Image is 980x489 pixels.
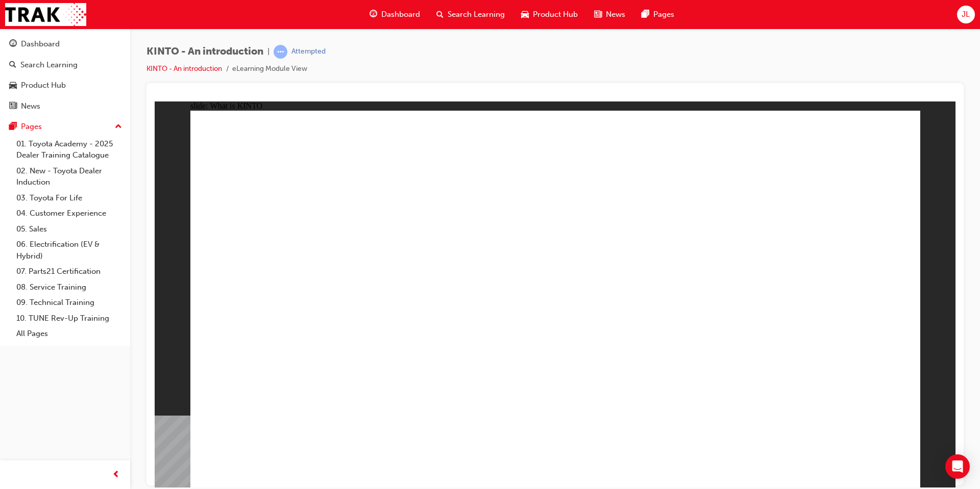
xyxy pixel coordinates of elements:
span: news-icon [9,102,17,111]
div: Search Learning [20,59,78,71]
a: search-iconSearch Learning [428,4,513,25]
span: pages-icon [642,8,649,21]
span: search-icon [9,61,16,70]
span: KINTO - An introduction [146,46,263,58]
span: guage-icon [370,8,377,21]
span: JL [962,9,970,20]
a: pages-iconPages [633,4,682,25]
button: Pages [4,117,126,136]
a: 01. Toyota Academy - 2025 Dealer Training Catalogue [12,136,126,163]
span: | [267,46,269,58]
span: Search Learning [448,9,505,20]
span: search-icon [436,8,444,21]
a: 06. Electrification (EV & Hybrid) [12,237,126,264]
span: Pages [653,9,674,20]
div: Open Intercom Messenger [945,454,970,479]
div: News [21,100,40,112]
a: guage-iconDashboard [361,4,428,25]
span: learningRecordVerb_ATTEMPT-icon [274,45,287,59]
span: Dashboard [381,9,420,20]
span: news-icon [594,8,602,21]
span: pages-icon [9,122,17,132]
span: up-icon [115,120,122,134]
div: Product Hub [21,80,66,91]
a: 08. Service Training [12,279,126,295]
div: Pages [21,121,42,133]
button: JL [957,6,975,23]
a: Dashboard [4,35,126,54]
span: News [606,9,625,20]
a: 05. Sales [12,221,126,237]
a: 10. TUNE Rev-Up Training [12,311,126,326]
a: 04. Customer Experience [12,205,126,221]
a: 07. Parts21 Certification [12,264,126,279]
span: prev-icon [112,469,120,481]
a: All Pages [12,326,126,342]
div: Dashboard [21,38,60,50]
span: Product Hub [533,9,578,20]
a: 09. Technical Training [12,295,126,311]
a: News [4,97,126,116]
a: KINTO - An introduction [146,64,222,73]
span: car-icon [521,8,529,21]
img: Trak [5,3,86,26]
a: car-iconProduct Hub [513,4,586,25]
span: guage-icon [9,40,17,49]
a: 02. New - Toyota Dealer Induction [12,163,126,190]
a: Search Learning [4,56,126,74]
span: car-icon [9,81,17,90]
a: news-iconNews [586,4,633,25]
li: eLearning Module View [232,63,307,75]
a: 03. Toyota For Life [12,190,126,206]
div: Attempted [291,47,326,57]
a: Product Hub [4,76,126,95]
button: DashboardSearch LearningProduct HubNews [4,33,126,117]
